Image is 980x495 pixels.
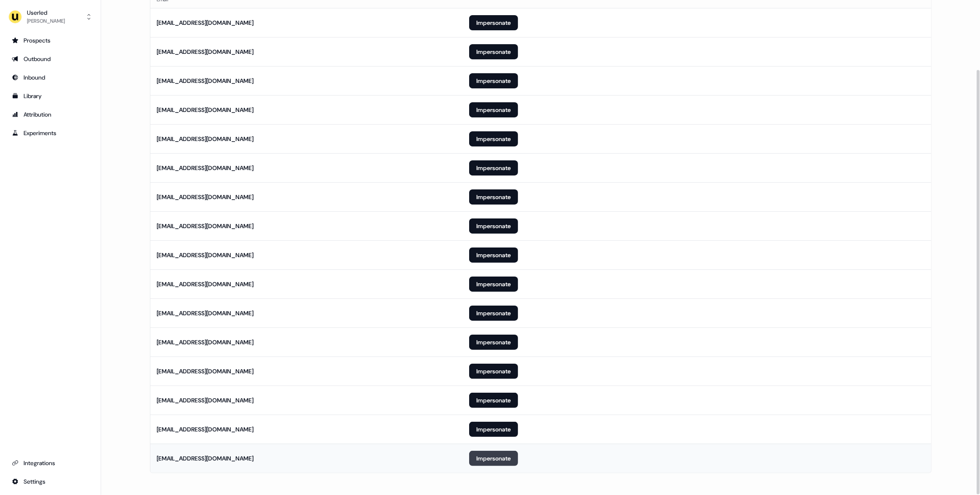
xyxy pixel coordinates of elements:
div: [EMAIL_ADDRESS][DOMAIN_NAME] [157,222,254,230]
div: Library [12,92,89,100]
div: [EMAIL_ADDRESS][DOMAIN_NAME] [157,454,254,463]
div: [EMAIL_ADDRESS][DOMAIN_NAME] [157,425,254,434]
button: Impersonate [469,131,518,146]
div: [EMAIL_ADDRESS][DOMAIN_NAME] [157,164,254,172]
button: Impersonate [469,218,518,234]
button: Impersonate [469,306,518,321]
div: Attribution [12,110,89,119]
div: [EMAIL_ADDRESS][DOMAIN_NAME] [157,280,254,288]
a: Go to templates [7,89,94,103]
div: Integrations [12,459,89,467]
a: Go to integrations [7,456,94,470]
button: Impersonate [469,335,518,350]
div: [EMAIL_ADDRESS][DOMAIN_NAME] [157,367,254,375]
div: [PERSON_NAME] [27,17,65,25]
button: Impersonate [469,364,518,379]
button: Impersonate [469,102,518,117]
button: Impersonate [469,160,518,176]
button: Impersonate [469,247,518,263]
div: [EMAIL_ADDRESS][DOMAIN_NAME] [157,48,254,56]
a: Go to outbound experience [7,52,94,66]
div: Userled [27,8,65,17]
button: Userled[PERSON_NAME] [7,7,94,27]
div: Experiments [12,129,89,137]
button: Impersonate [469,15,518,30]
div: [EMAIL_ADDRESS][DOMAIN_NAME] [157,106,254,114]
div: [EMAIL_ADDRESS][DOMAIN_NAME] [157,19,254,27]
button: Impersonate [469,73,518,88]
div: Prospects [12,36,89,45]
a: Go to attribution [7,108,94,121]
button: Impersonate [469,277,518,292]
div: [EMAIL_ADDRESS][DOMAIN_NAME] [157,251,254,259]
div: [EMAIL_ADDRESS][DOMAIN_NAME] [157,193,254,201]
button: Impersonate [469,189,518,205]
div: [EMAIL_ADDRESS][DOMAIN_NAME] [157,135,254,143]
a: Go to prospects [7,34,94,47]
button: Impersonate [469,422,518,437]
button: Impersonate [469,393,518,408]
a: Go to experiments [7,126,94,140]
div: Inbound [12,73,89,82]
button: Impersonate [469,451,518,466]
div: [EMAIL_ADDRESS][DOMAIN_NAME] [157,396,254,405]
a: Go to Inbound [7,71,94,84]
div: [EMAIL_ADDRESS][DOMAIN_NAME] [157,309,254,317]
div: Settings [12,477,89,486]
button: Impersonate [469,44,518,59]
div: [EMAIL_ADDRESS][DOMAIN_NAME] [157,77,254,85]
div: [EMAIL_ADDRESS][DOMAIN_NAME] [157,338,254,346]
a: Go to integrations [7,475,94,488]
div: Outbound [12,55,89,63]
